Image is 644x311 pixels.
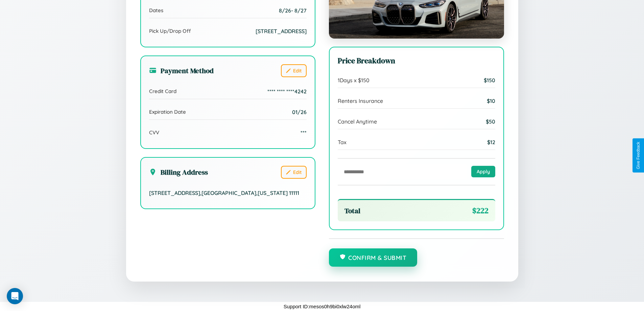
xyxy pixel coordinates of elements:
button: Edit [281,166,307,179]
span: [STREET_ADDRESS] , [GEOGRAPHIC_DATA] , [US_STATE] 11111 [149,190,299,196]
span: $ 50 [486,118,495,125]
span: Credit Card [149,88,176,94]
p: Support ID: mesos0h9bi0xlw24oml [284,302,361,311]
span: 8 / 26 - 8 / 27 [279,7,307,14]
span: Tax [338,139,347,146]
span: $ 222 [472,205,488,216]
h3: Billing Address [149,167,208,177]
span: $ 12 [487,139,495,146]
span: Renters Insurance [338,97,383,104]
span: $ 150 [484,77,495,84]
span: CVV [149,129,159,136]
span: 01/26 [292,109,307,115]
button: Edit [281,64,307,77]
span: $ 10 [487,97,495,104]
button: Apply [471,166,495,177]
span: Pick Up/Drop Off [149,28,191,34]
div: Give Feedback [636,142,641,169]
span: Cancel Anytime [338,118,377,125]
div: Open Intercom Messenger [7,288,23,304]
span: 1 Days x $ 150 [338,77,369,84]
span: Dates [149,7,163,14]
span: [STREET_ADDRESS] [256,28,307,35]
span: Expiration Date [149,109,186,115]
h3: Price Breakdown [338,55,495,66]
button: Confirm & Submit [329,248,418,267]
h3: Payment Method [149,66,214,75]
span: Total [344,206,360,216]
